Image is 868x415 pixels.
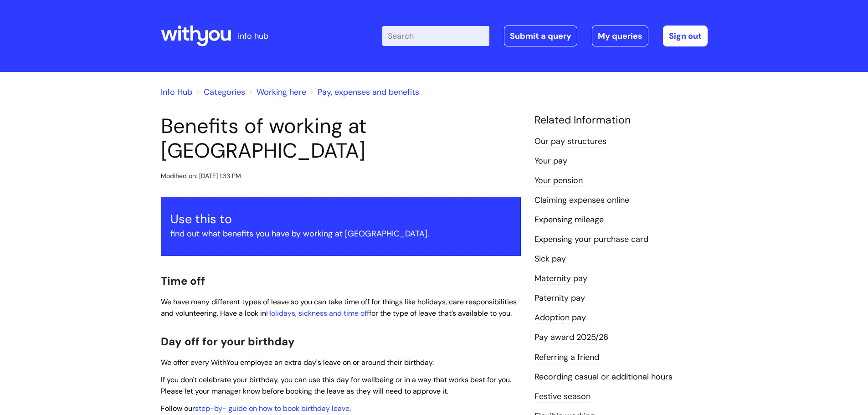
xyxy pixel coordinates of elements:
[318,87,419,97] a: Pay, expenses and benefits
[534,155,567,167] a: Your pay
[195,85,245,99] li: Solution home
[534,312,586,324] a: Adoption pay
[238,29,268,43] p: info hub
[204,87,245,97] a: Categories
[534,114,708,127] h4: Related Information
[382,26,489,46] input: Search
[266,308,369,318] a: Holidays, sickness and time off
[534,253,566,265] a: Sick pay
[161,404,351,413] span: Follow our .
[161,375,511,396] span: If you don't celebrate your birthday, you can use this day for wellbeing or in a way that works b...
[170,212,511,226] h3: Use this to
[161,170,241,182] div: Modified on: [DATE] 1:33 PM
[534,234,648,246] a: Expensing your purchase card
[663,26,708,46] a: Sign out
[195,404,349,413] a: step-by- guide on how to book birthday leave
[161,274,205,288] span: Time off
[161,87,192,97] a: Info Hub
[504,26,577,46] a: Submit a query
[308,85,419,99] li: Pay, expenses and benefits
[534,332,608,343] a: Pay award 2025/26
[161,358,434,367] span: We offer every WithYou employee an extra day's leave on or around their birthday.
[170,226,511,241] p: find out what benefits you have by working at [GEOGRAPHIC_DATA].
[161,297,517,318] span: We have many different types of leave so you can take time off for things like holidays, care res...
[534,391,591,403] a: Festive season
[161,114,521,163] h1: Benefits of working at [GEOGRAPHIC_DATA]
[534,195,629,206] a: Claiming expenses online
[534,136,606,148] a: Our pay structures
[592,26,648,46] a: My queries
[534,352,599,364] a: Referring a friend
[161,334,295,348] span: Day off for your birthday
[247,85,306,99] li: Working here
[534,273,587,285] a: Maternity pay
[382,26,708,46] div: | -
[534,214,604,226] a: Expensing mileage
[534,371,673,383] a: Recording casual or additional hours
[534,175,583,187] a: Your pension
[534,292,585,304] a: Paternity pay
[257,87,306,97] a: Working here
